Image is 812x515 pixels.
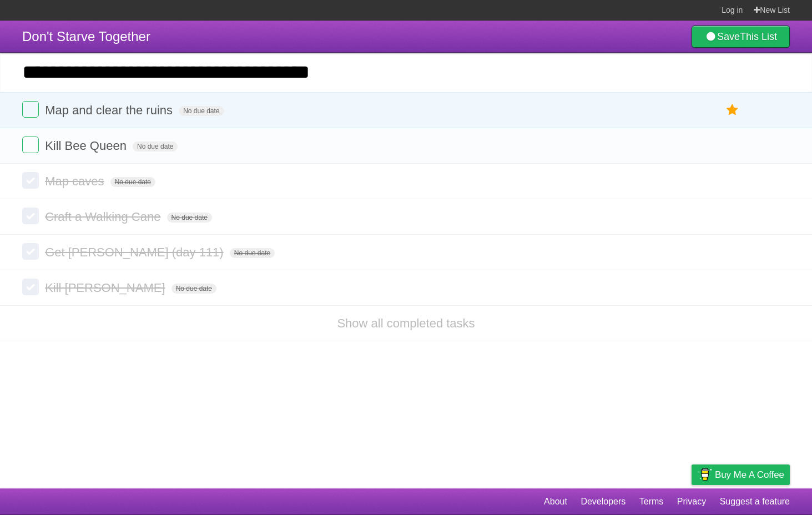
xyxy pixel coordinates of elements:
[697,465,712,484] img: Buy me a coffee
[22,279,39,295] label: Done
[677,491,706,512] a: Privacy
[45,245,226,259] span: Get [PERSON_NAME] (day 111)
[720,491,790,512] a: Suggest a feature
[133,142,178,152] span: No due date
[740,31,777,42] b: This List
[110,177,155,187] span: No due date
[715,465,784,484] span: Buy me a coffee
[22,243,39,260] label: Done
[45,281,168,295] span: Kill [PERSON_NAME]
[722,101,743,119] label: Star task
[692,464,790,485] a: Buy me a coffee
[22,208,39,224] label: Done
[22,137,39,153] label: Done
[581,491,626,512] a: Developers
[544,491,567,512] a: About
[167,213,212,223] span: No due date
[45,139,129,153] span: Kill Bee Queen
[639,491,664,512] a: Terms
[692,26,790,48] a: SaveThis List
[172,284,216,294] span: No due date
[45,103,175,117] span: Map and clear the ruins
[45,174,107,188] span: Map caves
[22,29,150,44] span: Don't Starve Together
[179,106,224,116] span: No due date
[337,316,475,330] a: Show all completed tasks
[230,248,275,258] span: No due date
[22,172,39,189] label: Done
[45,210,163,224] span: Craft a Walking Cane
[22,101,39,118] label: Done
